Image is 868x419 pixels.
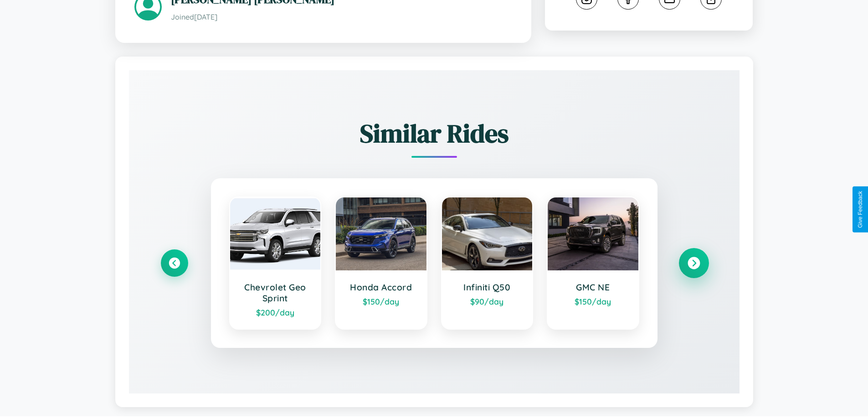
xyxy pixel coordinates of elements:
[857,191,863,228] div: Give Feedback
[161,116,708,151] h2: Similar Rides
[451,296,524,306] div: $ 90 /day
[451,282,524,293] h3: Infiniti Q50
[557,282,629,293] h3: GMC NE
[171,10,512,24] p: Joined [DATE]
[441,197,534,330] a: Infiniti Q50$90/day
[239,307,312,317] div: $ 200 /day
[229,197,322,330] a: Chevrolet Geo Sprint$200/day
[547,197,639,330] a: GMC NE$150/day
[557,296,629,306] div: $ 150 /day
[335,197,427,330] a: Honda Accord$150/day
[239,282,312,304] h3: Chevrolet Geo Sprint
[345,282,417,293] h3: Honda Accord
[345,296,417,306] div: $ 150 /day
